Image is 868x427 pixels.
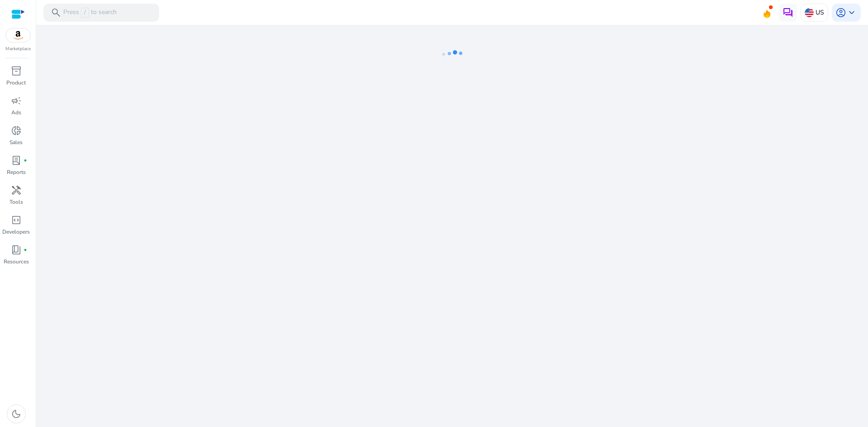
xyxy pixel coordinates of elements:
span: campaign [11,95,22,106]
p: Reports [7,168,26,176]
p: Ads [11,108,21,117]
span: fiber_manual_record [24,248,27,252]
span: dark_mode [11,408,22,419]
p: Developers [2,228,30,236]
span: lab_profile [11,155,22,166]
span: fiber_manual_record [24,159,27,162]
p: Tools [9,198,23,206]
p: Marketplace [5,46,31,52]
p: US [816,5,824,20]
span: keyboard_arrow_down [846,7,857,18]
span: donut_small [11,125,22,136]
p: Product [6,79,26,87]
span: inventory_2 [11,66,22,76]
span: / [81,8,89,18]
span: handyman [11,185,22,196]
p: Press to search [63,8,117,18]
p: Resources [4,258,29,266]
span: code_blocks [11,215,22,225]
img: amazon.svg [6,28,30,42]
span: book_4 [11,244,22,255]
span: account_circle [835,7,846,18]
p: Sales [9,138,23,146]
img: us.svg [805,8,814,17]
span: search [51,7,61,18]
